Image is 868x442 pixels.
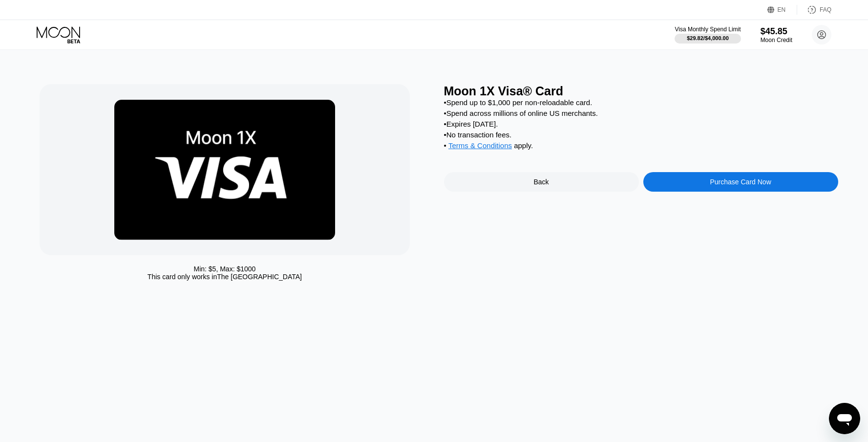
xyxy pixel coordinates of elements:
div: Purchase Card Now [643,172,838,192]
div: • Expires [DATE]. [444,120,838,128]
div: This card only works in The [GEOGRAPHIC_DATA] [148,273,302,281]
div: • apply . [444,141,838,152]
iframe: Button to launch messaging window [829,403,860,434]
div: Min: $ 5 , Max: $ 1000 [193,265,255,273]
div: Terms & Conditions [448,141,512,152]
div: Moon 1X Visa® Card [444,84,838,98]
div: $29.82 / $4,000.00 [687,35,729,41]
div: Purchase Card Now [710,178,771,186]
div: EN [767,5,797,15]
div: Back [533,178,549,186]
div: FAQ [820,6,831,13]
div: • Spend up to $1,000 per non-reloadable card. [444,98,838,107]
div: EN [778,6,786,13]
div: $45.85Moon Credit [761,26,792,44]
div: Visa Monthly Spend Limit$29.82/$4,000.00 [675,26,741,44]
div: $45.85 [761,26,792,37]
div: Moon Credit [761,37,792,44]
div: • Spend across millions of online US merchants. [444,109,838,117]
div: FAQ [797,5,831,15]
span: Terms & Conditions [448,141,512,150]
div: Visa Monthly Spend Limit [675,26,741,33]
div: • No transaction fees. [444,131,838,139]
div: Back [444,172,639,192]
